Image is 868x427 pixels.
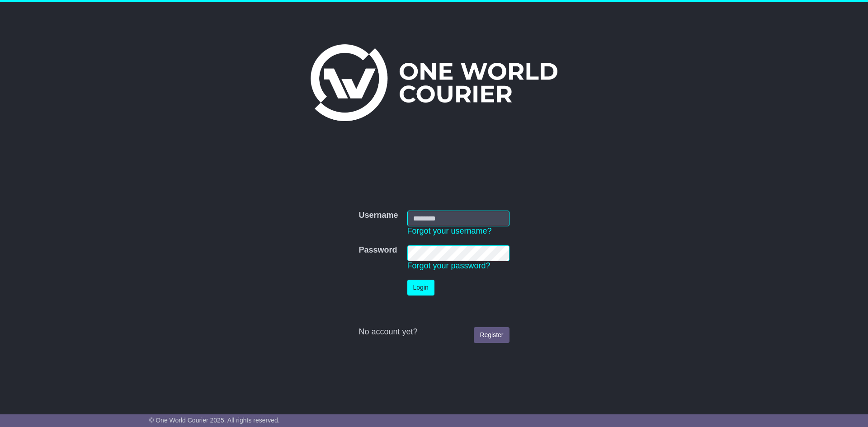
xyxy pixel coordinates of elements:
a: Forgot your username? [407,226,492,235]
label: Username [359,211,398,221]
label: Password [359,245,397,255]
a: Forgot your password? [407,261,491,270]
button: Login [407,280,434,296]
div: No account yet? [359,327,509,337]
span: © One World Courier 2025. All rights reserved. [149,417,280,424]
a: Register [474,327,509,343]
img: One World [311,44,557,121]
